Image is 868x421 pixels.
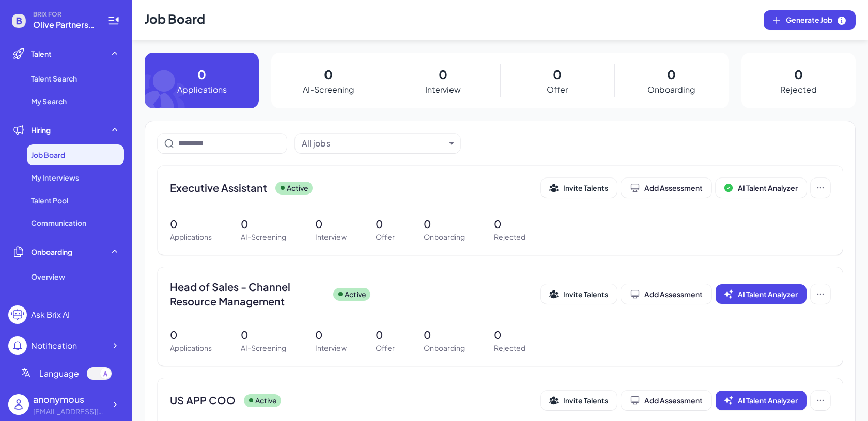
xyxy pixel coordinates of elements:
p: 0 [439,65,447,84]
p: Onboarding [424,343,465,353]
div: Notification [31,339,77,352]
span: Talent Pool [31,195,68,205]
p: 0 [376,327,395,343]
span: AI Talent Analyzer [738,396,798,405]
span: Talent Search [31,73,77,84]
span: US APP COO [170,393,236,408]
button: Invite Talents [541,284,617,304]
span: AI Talent Analyzer [738,289,798,299]
p: 0 [794,65,803,84]
button: All jobs [302,137,445,150]
p: Interview [315,232,347,242]
p: Rejected [494,232,525,242]
span: Olive Partners Management [33,19,95,31]
span: AI Talent Analyzer [738,183,798,192]
p: Offer [376,232,395,242]
span: Hiring [31,125,51,135]
p: Offer [376,343,395,353]
button: AI Talent Analyzer [716,284,807,304]
button: AI Talent Analyzer [716,391,807,410]
span: Head of Sales - Channel Resource Management [170,280,325,309]
p: Offer [547,84,568,96]
p: Interview [425,84,461,96]
span: Overview [31,271,65,282]
p: Active [255,395,277,406]
p: Applications [170,343,212,353]
p: 0 [170,327,212,343]
div: flora.xiong@oliveam.com [33,406,105,417]
p: Rejected [780,84,817,96]
img: user_logo.png [8,394,29,415]
p: 0 [667,65,676,84]
span: Invite Talents [563,396,608,405]
div: Ask Brix AI [31,309,70,321]
p: AI-Screening [241,343,286,353]
p: 0 [324,65,333,84]
span: My Interviews [31,172,79,183]
div: All jobs [302,137,330,150]
p: Rejected [494,343,525,353]
button: AI Talent Analyzer [716,178,807,198]
button: Add Assessment [621,391,711,410]
span: Job Board [31,150,65,160]
button: Invite Talents [541,391,617,410]
span: Invite Talents [563,289,608,299]
button: Add Assessment [621,284,711,304]
span: Invite Talents [563,183,608,192]
p: 0 [424,327,465,343]
span: BRIX FOR [33,10,95,19]
div: anonymous [33,392,105,406]
p: 0 [494,216,525,232]
p: 0 [170,216,212,232]
p: Active [287,183,308,193]
span: Executive Assistant [170,181,267,195]
div: Add Assessment [630,289,703,299]
p: AI-Screening [241,232,286,242]
p: Onboarding [424,232,465,242]
p: Interview [315,343,347,353]
span: Talent [31,48,52,59]
button: Invite Talents [541,178,617,198]
button: Generate Job [764,10,856,30]
p: AI-Screening [303,84,354,96]
span: Generate Job [786,14,847,26]
span: Communication [31,218,86,228]
button: Add Assessment [621,178,711,198]
p: Onboarding [647,84,695,96]
p: 0 [241,216,286,232]
p: 0 [315,327,347,343]
div: Add Assessment [630,183,703,193]
p: 0 [315,216,347,232]
p: Active [345,289,366,300]
span: Language [39,367,79,380]
div: Add Assessment [630,395,703,406]
p: Applications [170,232,212,242]
span: Onboarding [31,247,72,257]
p: 0 [424,216,465,232]
span: My Search [31,96,67,106]
p: 0 [376,216,395,232]
p: 0 [241,327,286,343]
p: 0 [553,65,562,84]
p: 0 [494,327,525,343]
